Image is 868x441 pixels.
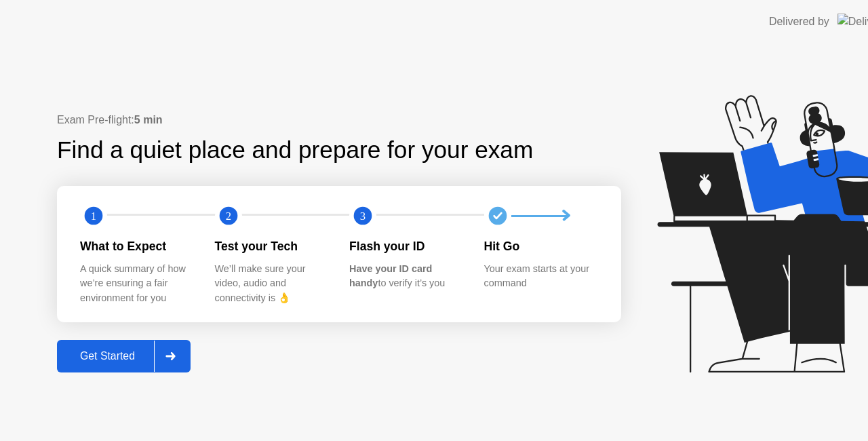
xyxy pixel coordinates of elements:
[484,262,597,291] div: Your exam starts at your command
[80,237,193,255] div: What to Expect
[215,262,328,306] div: We’ll make sure your video, audio and connectivity is 👌
[360,210,366,223] text: 3
[349,262,462,291] div: to verify it’s you
[215,237,328,255] div: Test your Tech
[57,112,621,128] div: Exam Pre-flight:
[91,210,96,223] text: 1
[225,210,231,223] text: 2
[57,340,191,372] button: Get Started
[769,14,829,30] div: Delivered by
[484,237,597,255] div: Hit Go
[349,263,432,289] b: Have your ID card handy
[57,132,535,168] div: Find a quiet place and prepare for your exam
[61,350,154,362] div: Get Started
[349,237,462,255] div: Flash your ID
[80,262,193,306] div: A quick summary of how we’re ensuring a fair environment for you
[134,114,163,126] b: 5 min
